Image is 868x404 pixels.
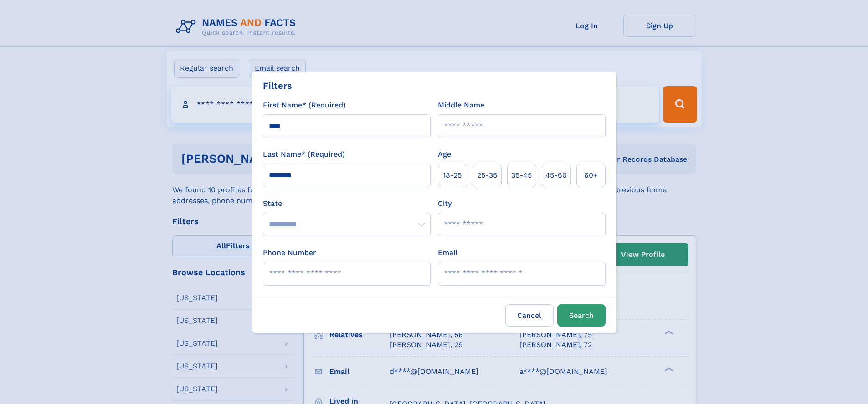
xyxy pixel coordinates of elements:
label: Middle Name [438,100,484,111]
label: Cancel [505,304,554,327]
label: Age [438,149,451,160]
label: First Name* (Required) [263,100,346,111]
label: Phone Number [263,247,316,258]
div: Filters [263,79,292,92]
span: 60+ [584,170,598,181]
span: 45‑60 [545,170,567,181]
span: 25‑35 [477,170,497,181]
span: 18‑25 [443,170,462,181]
button: Search [557,304,606,327]
label: City [438,198,452,209]
label: Email [438,247,457,258]
label: State [263,198,431,209]
label: Last Name* (Required) [263,149,345,160]
span: 35‑45 [511,170,532,181]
